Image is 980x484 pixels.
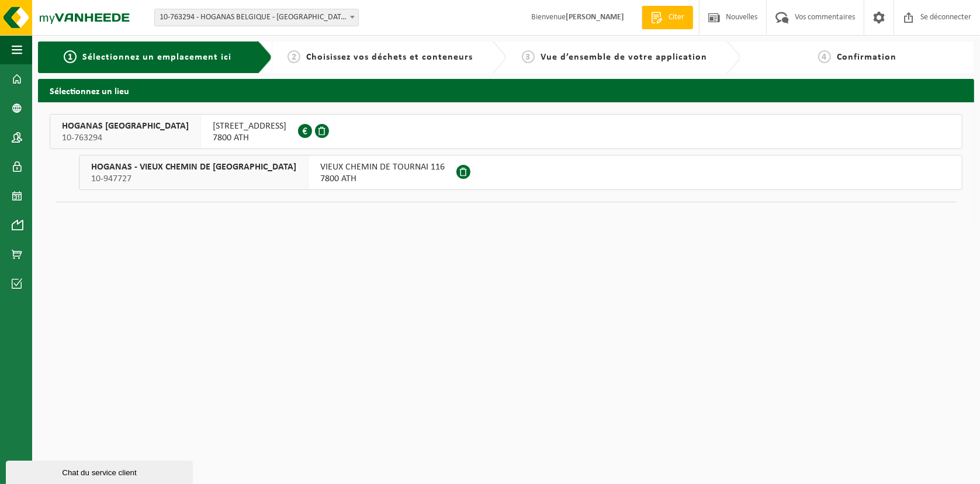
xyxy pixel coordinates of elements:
[541,53,707,62] span: Vue d’ensemble de votre application
[213,120,286,132] span: [STREET_ADDRESS]
[38,79,974,102] h2: Sélectionnez un lieu
[837,53,896,62] span: Confirmation
[320,161,445,173] span: VIEUX CHEMIN DE TOURNAI 116
[288,50,300,63] span: 2
[62,120,189,132] span: HOGANAS [GEOGRAPHIC_DATA]
[566,13,624,22] strong: [PERSON_NAME]
[6,458,195,484] iframe: chat widget
[91,173,296,185] span: 10-947727
[320,173,445,185] span: 7800 ATH
[818,50,831,63] span: 4
[642,6,693,29] a: Citer
[306,53,473,62] span: Choisissez vos déchets et conteneurs
[213,132,286,144] span: 7800 ATH
[82,53,231,62] span: Sélectionnez un emplacement ici
[64,50,77,63] span: 1
[531,13,624,22] font: Bienvenue
[62,132,189,144] span: 10-763294
[154,9,359,26] span: 10-763294 - HOGANAS BELGIUM - ATH
[50,114,962,149] button: HOGANAS [GEOGRAPHIC_DATA] 10-763294 [STREET_ADDRESS]7800 ATH
[155,9,358,26] span: 10-763294 - HOGANAS BELGIUM - ATH
[91,161,296,173] span: HOGANAS - VIEUX CHEMIN DE [GEOGRAPHIC_DATA]
[79,155,962,190] button: HOGANAS - VIEUX CHEMIN DE [GEOGRAPHIC_DATA] 10-947727 VIEUX CHEMIN DE TOURNAI 1167800 ATH
[522,50,535,63] span: 3
[666,12,687,23] span: Citer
